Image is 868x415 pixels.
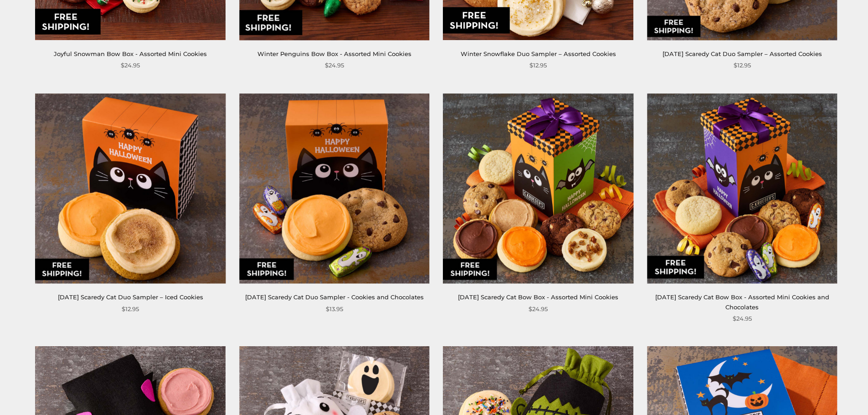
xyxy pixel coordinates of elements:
span: $13.95 [326,304,343,314]
a: Joyful Snowman Bow Box - Assorted Mini Cookies [54,50,207,57]
span: $12.95 [734,61,751,70]
a: [DATE] Scaredy Cat Duo Sampler – Assorted Cookies [663,50,822,57]
a: [DATE] Scaredy Cat Duo Sampler – Iced Cookies [58,293,203,301]
span: $24.95 [121,61,140,70]
a: [DATE] Scaredy Cat Bow Box - Assorted Mini Cookies [458,293,618,301]
a: Winter Penguins Bow Box - Assorted Mini Cookies [257,50,411,57]
span: $24.95 [529,304,548,314]
img: Halloween Scaredy Cat Bow Box - Assorted Mini Cookies and Chocolates [647,93,837,283]
a: [DATE] Scaredy Cat Bow Box - Assorted Mini Cookies and Chocolates [655,293,829,310]
span: $12.95 [122,304,139,314]
span: $12.95 [529,61,547,70]
span: $24.95 [325,61,344,70]
img: Halloween Scaredy Cat Duo Sampler - Cookies and Chocolates [239,93,429,283]
a: [DATE] Scaredy Cat Duo Sampler - Cookies and Chocolates [245,293,424,301]
span: $24.95 [733,314,752,323]
img: Halloween Scaredy Cat Bow Box - Assorted Mini Cookies [443,93,633,283]
a: Winter Snowflake Duo Sampler – Assorted Cookies [461,50,616,57]
img: Halloween Scaredy Cat Duo Sampler – Iced Cookies [36,93,226,283]
iframe: Sign Up via Text for Offers [7,380,94,408]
